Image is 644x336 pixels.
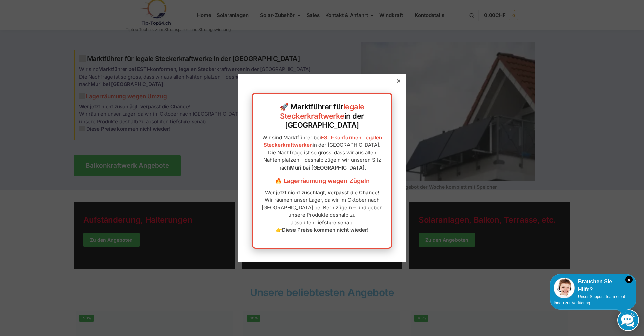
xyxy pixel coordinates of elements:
p: Wir sind Marktführer bei in der [GEOGRAPHIC_DATA]. Die Nachfrage ist so gross, dass wir aus allen... [259,134,385,172]
a: ESTI-konformen, legalen Steckerkraftwerken [264,134,382,148]
strong: Tiefstpreisen [314,219,346,226]
div: Brauchen Sie Hilfe? [554,278,633,294]
span: Unser Support-Team steht Ihnen zur Verfügung [554,294,625,305]
strong: Wer jetzt nicht zuschlägt, verpasst die Chance! [265,189,379,196]
strong: Diese Preise kommen nicht wieder! [282,227,369,233]
a: legale Steckerkraftwerke [280,102,364,120]
h2: 🚀 Marktführer für in der [GEOGRAPHIC_DATA] [259,102,385,130]
i: Schließen [625,276,633,283]
p: Wir räumen unser Lager, da wir im Oktober nach [GEOGRAPHIC_DATA] bei Bern zügeln – und geben unse... [259,189,385,234]
img: Customer service [554,278,575,298]
strong: Muri bei [GEOGRAPHIC_DATA] [290,164,365,171]
h3: 🔥 Lagerräumung wegen Zügeln [259,177,385,185]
